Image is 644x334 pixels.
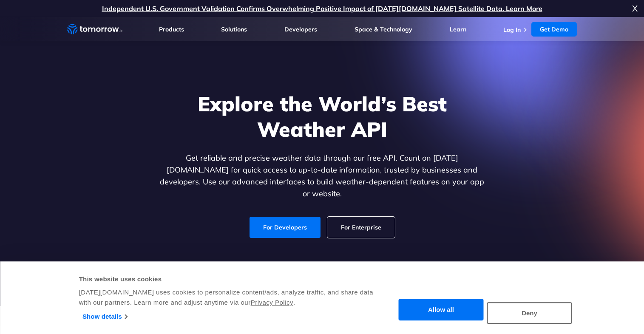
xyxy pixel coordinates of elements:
h1: Explore the World’s Best Weather API [158,91,486,142]
p: Get reliable and precise weather data through our free API. Count on [DATE][DOMAIN_NAME] for quic... [158,152,486,200]
div: [DATE][DOMAIN_NAME] uses cookies to personalize content/ads, analyze traffic, and share data with... [79,287,374,308]
a: Show details [82,310,127,323]
a: Home link [67,23,122,36]
a: Log In [503,26,521,34]
a: Space & Technology [355,25,412,33]
button: Allow all [399,299,484,321]
a: Solutions [221,25,247,33]
a: For Developers [250,217,321,238]
a: For Enterprise [327,217,395,238]
a: Developers [284,25,317,33]
a: Learn [450,25,466,33]
a: Products [159,25,184,33]
button: Deny [487,302,572,324]
a: Independent U.S. Government Validation Confirms Overwhelming Positive Impact of [DATE][DOMAIN_NAM... [102,4,542,13]
a: Privacy Policy [251,299,293,306]
div: This website uses cookies [79,274,374,284]
a: Get Demo [531,22,577,37]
